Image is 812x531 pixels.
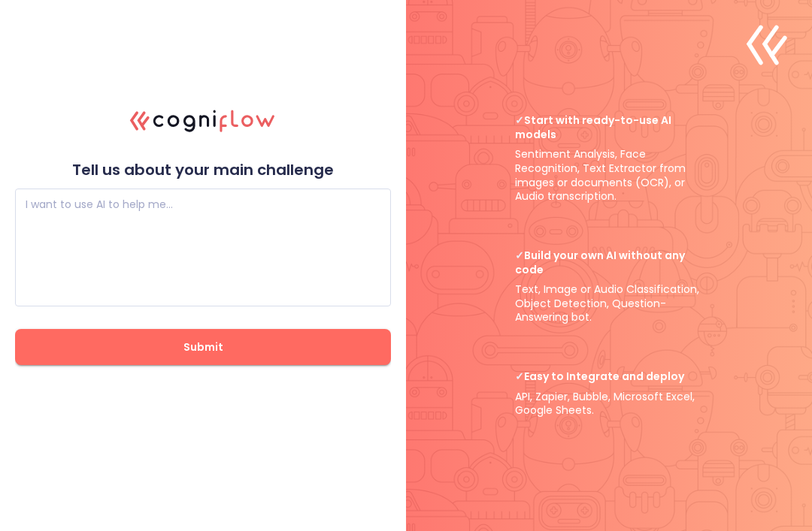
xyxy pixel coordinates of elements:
b: ✓ [515,113,524,128]
span: Easy to Integrate and deploy [515,370,703,384]
p: Tell us about your main challenge [15,161,391,180]
p: API, Zapier, Bubble, Microsoft Excel, Google Sheets. [515,370,703,418]
p: Sentiment Analysis, Face Recognition, Text Extractor from images or documents (OCR), or Audio tra... [515,113,703,204]
b: ✓ [515,369,524,384]
span: Build your own AI without any code [515,249,703,276]
b: ✓ [515,248,524,263]
span: Start with ready-to-use AI models [515,113,703,141]
span: Submit [39,338,367,357]
button: Submit [15,329,391,365]
p: Text, Image or Audio Classification, Object Detection, Question-Answering bot. [515,249,703,324]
